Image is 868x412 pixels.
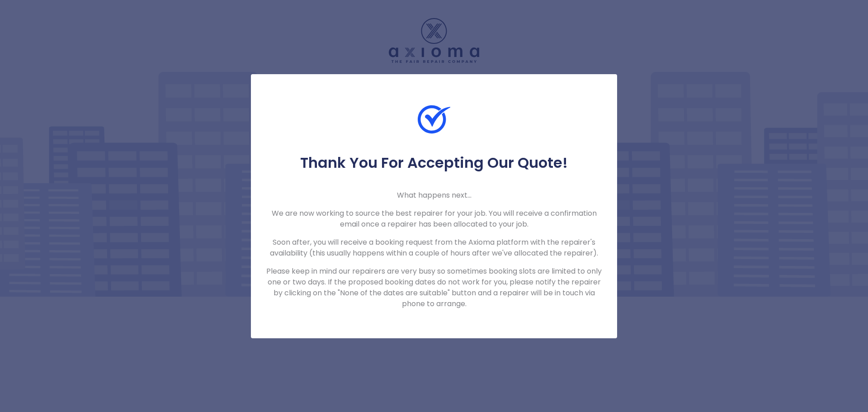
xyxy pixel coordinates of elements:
p: What happens next... [265,190,603,201]
p: Soon after, you will receive a booking request from the Axioma platform with the repairer's avail... [265,237,603,259]
h5: Thank You For Accepting Our Quote! [265,154,603,172]
p: We are now working to source the best repairer for your job. You will receive a confirmation emai... [265,208,603,230]
p: Please keep in mind our repairers are very busy so sometimes booking slots are limited to only on... [265,266,603,309]
img: Check [418,103,450,136]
